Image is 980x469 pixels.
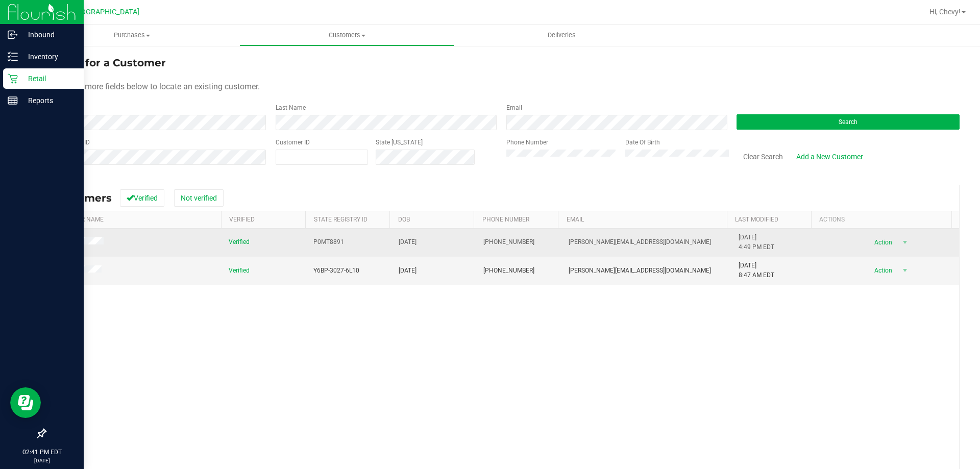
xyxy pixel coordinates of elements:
[5,457,79,464] p: [DATE]
[625,138,660,147] label: Date Of Birth
[276,103,306,112] label: Last Name
[18,94,79,107] p: Reports
[229,266,250,276] span: Verified
[313,237,344,247] span: P0MT8891
[45,57,166,69] span: Search for a Customer
[569,266,711,276] span: [PERSON_NAME][EMAIL_ADDRESS][DOMAIN_NAME]
[18,51,79,63] p: Inventory
[10,387,41,418] iframe: Resource center
[229,216,255,223] a: Verified
[5,448,79,457] p: 02:41 PM EDT
[898,235,911,250] span: select
[454,24,669,46] a: Deliveries
[24,31,239,40] span: Purchases
[8,30,18,40] inline-svg: Inbound
[399,266,416,276] span: [DATE]
[482,216,529,223] a: Phone Number
[69,8,139,16] span: [GEOGRAPHIC_DATA]
[18,29,79,41] p: Inbound
[929,8,961,16] span: Hi, Chevy!
[483,266,534,276] span: [PHONE_NUMBER]
[839,118,857,126] span: Search
[819,216,948,223] div: Actions
[398,216,410,223] a: DOB
[865,263,898,278] span: Action
[506,103,522,112] label: Email
[240,31,454,40] span: Customers
[569,237,711,247] span: [PERSON_NAME][EMAIL_ADDRESS][DOMAIN_NAME]
[737,148,790,165] button: Clear Search
[45,82,260,91] span: Use one or more fields below to locate an existing customer.
[8,95,18,106] inline-svg: Reports
[739,233,774,252] span: [DATE] 4:49 PM EDT
[120,189,164,207] button: Verified
[737,114,960,130] button: Search
[174,189,224,207] button: Not verified
[18,72,79,85] p: Retail
[24,24,239,46] a: Purchases
[239,24,454,46] a: Customers
[229,237,250,247] span: Verified
[567,216,584,223] a: Email
[399,237,416,247] span: [DATE]
[314,216,367,223] a: State Registry Id
[739,261,774,280] span: [DATE] 8:47 AM EDT
[735,216,778,223] a: Last Modified
[898,263,911,278] span: select
[276,138,310,147] label: Customer ID
[483,237,534,247] span: [PHONE_NUMBER]
[313,266,359,276] span: Y6BP-3027-6L10
[8,52,18,62] inline-svg: Inventory
[376,138,423,147] label: State [US_STATE]
[534,31,590,40] span: Deliveries
[790,148,870,165] a: Add a New Customer
[506,138,548,147] label: Phone Number
[8,73,18,84] inline-svg: Retail
[865,235,898,250] span: Action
